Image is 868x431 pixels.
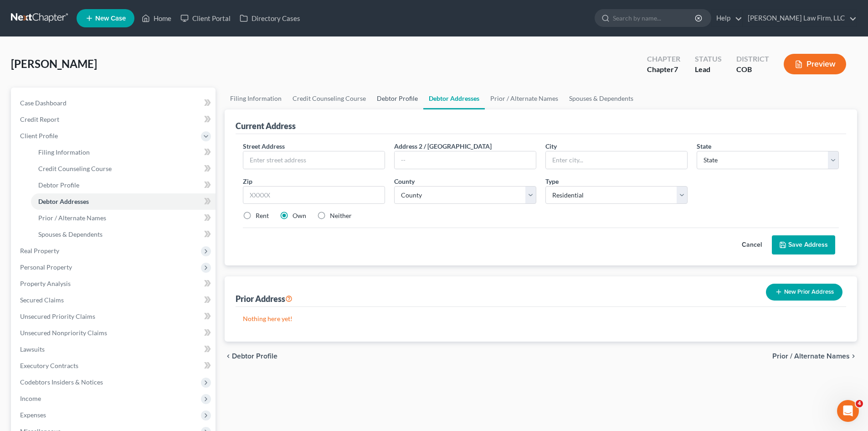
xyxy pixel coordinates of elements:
i: chevron_right [850,353,857,360]
span: Unsecured Nonpriority Claims [20,329,107,337]
span: Credit Counseling Course [38,165,112,172]
input: XXXXX [243,186,385,204]
a: Home [137,10,176,26]
a: [PERSON_NAME] Law Firm, LLC [743,10,857,26]
p: Nothing here yet! [243,314,839,323]
a: Secured Claims [13,292,216,308]
span: Street Address [243,142,285,150]
div: Chapter [647,54,680,64]
span: City [545,142,557,150]
div: COB [736,64,769,75]
i: chevron_left [225,353,232,360]
a: Filing Information [31,144,216,161]
input: Search by name... [613,10,696,26]
span: County [394,177,415,185]
span: Case Dashboard [20,99,67,107]
a: Client Portal [176,10,235,26]
a: Debtor Addresses [31,193,216,210]
iframe: Intercom live chat [837,400,859,422]
button: Preview [784,54,846,74]
span: Unsecured Priority Claims [20,312,95,320]
a: Credit Report [13,111,216,128]
span: Debtor Addresses [38,197,89,205]
label: Neither [330,211,352,220]
span: 4 [856,400,863,407]
span: Credit Report [20,115,59,123]
a: Help [712,10,742,26]
span: Secured Claims [20,296,64,304]
a: Filing Information [225,88,287,109]
span: [PERSON_NAME] [11,57,97,70]
a: Unsecured Priority Claims [13,308,216,325]
label: Address 2 / [GEOGRAPHIC_DATA] [394,141,492,151]
span: Executory Contracts [20,362,78,369]
span: Real Property [20,247,59,254]
a: Executory Contracts [13,358,216,374]
span: New Case [95,15,126,22]
a: Credit Counseling Course [31,161,216,177]
span: Prior / Alternate Names [38,214,106,222]
a: Spouses & Dependents [31,226,216,243]
span: 7 [674,65,678,73]
input: -- [395,151,536,169]
span: State [697,142,711,150]
div: District [736,54,769,64]
a: Unsecured Nonpriority Claims [13,325,216,341]
span: Debtor Profile [38,181,79,189]
button: Prior / Alternate Names chevron_right [772,353,857,360]
span: Lawsuits [20,345,45,353]
span: Codebtors Insiders & Notices [20,378,103,386]
button: chevron_left Debtor Profile [225,353,277,360]
span: Prior / Alternate Names [772,353,850,360]
span: Debtor Profile [232,353,277,360]
span: Expenses [20,411,46,419]
input: Enter city... [546,151,687,169]
label: Own [293,211,306,220]
a: Credit Counseling Course [287,88,371,109]
a: Property Analysis [13,275,216,292]
a: Prior / Alternate Names [485,88,564,109]
button: Cancel [732,236,772,254]
a: Debtor Addresses [423,88,485,109]
a: Directory Cases [235,10,305,26]
button: Save Address [772,235,835,254]
input: Enter street address [243,151,385,169]
div: Lead [695,64,722,75]
a: Spouses & Dependents [564,88,639,109]
span: Zip [243,177,252,185]
div: Current Address [236,120,296,131]
span: Income [20,395,41,402]
a: Debtor Profile [31,177,216,193]
div: Status [695,54,722,64]
label: Type [545,177,559,186]
span: Personal Property [20,263,72,271]
span: Client Profile [20,132,58,140]
div: Chapter [647,64,680,75]
a: Prior / Alternate Names [31,210,216,226]
button: New Prior Address [766,284,842,301]
span: Property Analysis [20,280,71,287]
a: Debtor Profile [371,88,423,109]
div: Prior Address [236,293,293,304]
a: Lawsuits [13,341,216,358]
span: Filing Information [38,148,90,156]
a: Case Dashboard [13,95,216,111]
label: Rent [256,211,269,220]
span: Spouses & Dependents [38,230,103,238]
